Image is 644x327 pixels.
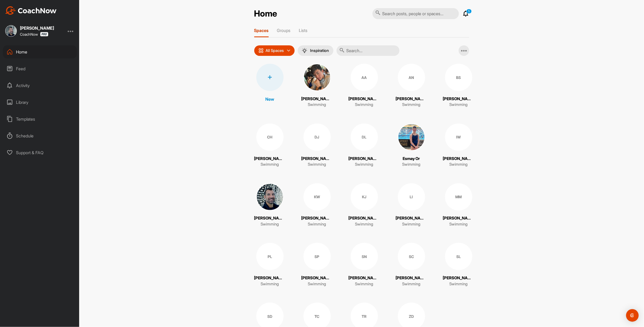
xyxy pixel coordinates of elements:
[3,45,77,58] div: Home
[40,32,48,36] img: CoachNow Pro
[301,124,333,168] a: DJ[PERSON_NAME]Swimming
[450,221,468,227] p: Swimming
[445,243,472,270] div: SL
[261,281,279,287] p: Swimming
[254,183,286,227] a: [PERSON_NAME]Swimming
[355,162,374,168] p: Swimming
[20,32,48,36] div: CoachNow
[266,49,284,53] p: All Spaces
[355,102,374,108] p: Swimming
[3,146,77,159] div: Support & FAQ
[3,96,77,109] div: Library
[349,215,380,221] p: [PERSON_NAME]
[443,275,474,281] p: [PERSON_NAME]
[450,162,468,168] p: Swimming
[443,243,474,287] a: SL[PERSON_NAME]Swimming
[450,102,468,108] p: Swimming
[351,124,378,151] div: DL
[256,183,284,211] img: square_7d03fa5b79e311a58316ef6096d3d30c.jpg
[351,183,378,211] div: KJ
[396,64,427,108] a: AN[PERSON_NAME]Swimming
[308,102,326,108] p: Swimming
[302,48,307,53] img: menuIcon
[304,183,331,211] div: KW
[398,243,425,270] div: SC
[337,45,399,56] input: Search...
[301,183,333,227] a: KW[PERSON_NAME]Swimming
[266,96,274,102] p: New
[402,281,421,287] p: Swimming
[258,48,264,53] img: icon
[355,221,374,227] p: Swimming
[396,183,427,227] a: LI[PERSON_NAME]Swimming
[396,243,427,287] a: SC[PERSON_NAME]Swimming
[254,243,286,287] a: PL[PERSON_NAME]Swimming
[5,6,57,15] img: CoachNow
[443,96,474,102] p: [PERSON_NAME]
[277,28,291,33] p: Groups
[304,124,331,151] div: DJ
[301,64,333,108] a: [PERSON_NAME]Swimming
[301,215,333,221] p: [PERSON_NAME]
[445,64,472,91] div: BS
[3,112,77,126] div: Templates
[301,156,333,162] p: [PERSON_NAME]
[403,156,420,162] p: Esmay Or
[349,64,380,108] a: AA[PERSON_NAME]Swimming
[402,221,421,227] p: Swimming
[626,309,639,322] div: Open Intercom Messenger
[3,129,77,142] div: Schedule
[254,156,286,162] p: [PERSON_NAME]
[396,96,427,102] p: [PERSON_NAME]
[3,79,77,92] div: Activity
[355,281,374,287] p: Swimming
[396,124,427,168] a: Esmay OrSwimming
[398,183,425,211] div: LI
[443,156,474,162] p: [PERSON_NAME]
[396,275,427,281] p: [PERSON_NAME]
[372,8,459,19] input: Search posts, people or spaces...
[261,221,279,227] p: Swimming
[304,64,331,91] img: square_c67176bebb7024dc9fc2ace7ecb9db89.jpg
[402,102,421,108] p: Swimming
[349,124,380,168] a: DL[PERSON_NAME]Swimming
[351,64,378,91] div: AA
[256,243,284,270] div: PL
[398,64,425,91] div: AN
[304,243,331,270] div: SP
[443,64,474,108] a: BS[PERSON_NAME]Swimming
[254,275,286,281] p: [PERSON_NAME]
[301,96,333,102] p: [PERSON_NAME]
[308,162,326,168] p: Swimming
[351,243,378,270] div: SN
[254,9,277,19] h2: Home
[349,96,380,102] p: [PERSON_NAME]
[261,162,279,168] p: Swimming
[450,281,468,287] p: Swimming
[299,28,308,33] p: Lists
[254,124,286,168] a: CH[PERSON_NAME]Swimming
[308,221,326,227] p: Swimming
[445,183,472,211] div: MM
[443,215,474,221] p: [PERSON_NAME]
[349,156,380,162] p: [PERSON_NAME]
[349,275,380,281] p: [PERSON_NAME]
[254,28,269,33] p: Spaces
[308,281,326,287] p: Swimming
[301,243,333,287] a: SP[PERSON_NAME]Swimming
[396,215,427,221] p: [PERSON_NAME]
[443,124,474,168] a: IW[PERSON_NAME]Swimming
[443,183,474,227] a: MM[PERSON_NAME]Swimming
[3,62,77,75] div: Feed
[5,25,17,37] img: square_7d03fa5b79e311a58316ef6096d3d30c.jpg
[402,162,421,168] p: Swimming
[254,215,286,221] p: [PERSON_NAME]
[445,124,472,151] div: IW
[398,124,425,151] img: square_fde5a8e53c9f393c68171af592a060e1.jpg
[301,275,333,281] p: [PERSON_NAME]
[256,124,284,151] div: CH
[349,183,380,227] a: KJ[PERSON_NAME]Swimming
[20,26,54,30] div: [PERSON_NAME]
[466,9,472,14] p: 5
[310,49,329,53] p: Inspiration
